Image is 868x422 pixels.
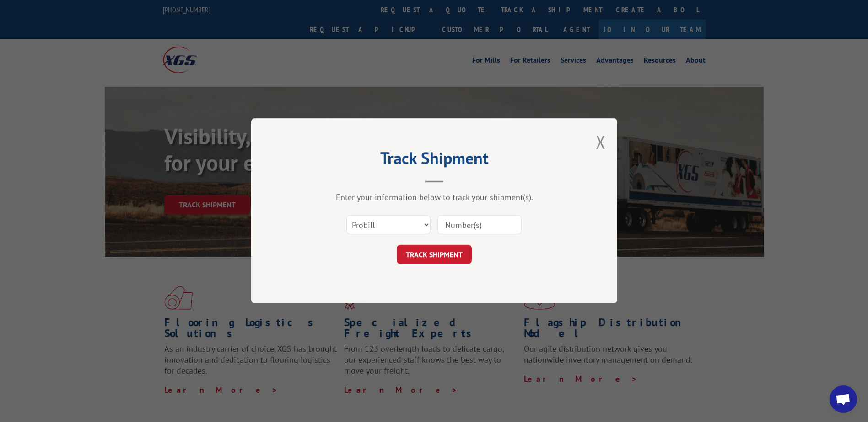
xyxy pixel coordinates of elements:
h2: Track Shipment [297,152,571,169]
button: Close modal [596,130,606,154]
input: Number(s) [437,216,522,235]
button: TRACK SHIPMENT [397,245,472,264]
div: Enter your information below to track your shipment(s). [297,192,571,203]
div: Open chat [830,385,857,413]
